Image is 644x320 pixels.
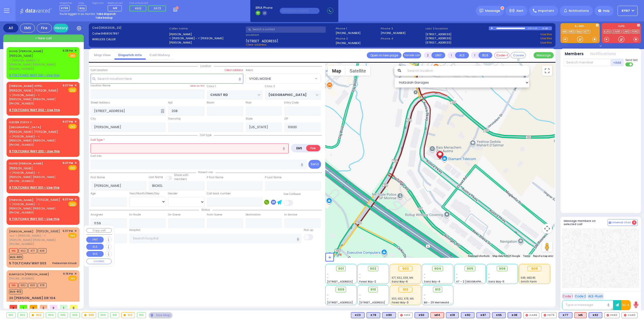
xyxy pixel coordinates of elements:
[542,26,552,30] div: K-48
[392,276,413,280] span: K77, K62, K38, M6
[74,229,77,233] span: ✕
[424,272,425,276] span: -
[9,296,56,301] div: 20 [PERSON_NAME] DR 104
[327,280,353,283] span: [STREET_ADDRESS]
[91,138,105,142] label: Call Type *
[149,175,163,179] label: Last Name
[292,145,307,151] label: EMS
[9,179,34,183] span: [PHONE_NUMBER]
[534,52,554,58] button: Message
[488,276,490,280] span: -
[92,31,167,36] label: Caller:
[246,43,267,47] span: Clear address
[336,37,379,41] span: Phone 2
[280,8,319,14] input: (000)000-00000
[70,88,75,92] u: EMS
[246,101,252,105] label: Floor
[168,101,173,105] label: Apt
[328,66,345,76] button: Show street map
[284,192,301,196] label: Use Callback
[265,84,275,88] label: Cross 2
[618,6,638,16] button: KY67
[565,51,584,57] button: Members
[9,108,60,112] u: 8 TOLTCHAV WAY 302 - Use this
[86,228,112,233] button: Copy call
[135,6,141,10] span: FD12
[9,143,34,147] span: [PHONE_NUMBER]
[327,272,329,276] span: -
[327,297,329,301] span: -
[60,305,67,309] span: 1
[207,175,223,180] label: P First Name
[129,213,141,217] label: En Route
[492,312,506,318] div: BLS
[434,266,441,271] span: 904
[425,26,489,31] label: Last 3 location
[63,49,73,53] span: 6:38 PM
[338,287,344,292] span: 909
[207,101,214,105] label: Room
[336,31,360,35] label: [PHONE_NUMBER]
[38,248,47,253] span: K38
[70,305,77,309] span: 0
[58,312,68,318] div: 905
[9,300,36,304] div: difficulty breathing
[36,198,60,202] span: [PERSON_NAME]
[129,228,140,232] label: Hospital
[19,248,27,253] span: K62
[488,272,490,276] span: -
[9,185,59,190] u: 8 TOLTCHAV WAY 301 - Use this
[3,24,18,32] div: All
[9,210,34,215] span: [PHONE_NUMBER]
[415,312,428,318] div: BLS
[246,33,334,37] label: Location
[99,26,121,30] span: [08252025_22]
[7,312,15,318] div: 901
[403,52,421,58] button: Transfer call
[327,251,343,258] a: Open this area in Google Maps (opens a new window)
[540,36,552,41] a: Use this
[476,312,490,318] div: BLS
[538,9,554,13] span: Important
[9,58,61,67] span: ר' [PERSON_NAME] - ר' [PERSON_NAME] [PERSON_NAME]
[63,272,73,276] span: 6:19 PM
[28,283,37,288] span: K101
[63,120,73,124] span: 6:37 PM
[461,312,474,318] div: BLS
[207,84,216,88] label: Cross 1
[576,30,583,33] a: bay
[359,280,376,283] span: Forest Bay-2
[590,51,616,57] button: Notifications
[74,197,77,202] span: ✕
[367,52,401,58] a: Open in new page
[603,30,611,33] a: KJFD
[149,312,172,318] div: See map
[382,312,396,318] div: BLS
[46,312,56,318] div: 904
[612,221,631,224] span: Internal Chat
[91,117,96,121] label: City
[609,222,611,224] img: comment-alt.png
[381,37,424,41] span: Phone 4
[327,276,329,280] span: -
[37,24,52,32] div: Fire
[9,120,41,129] a: ELIEZER ZUSYA Y. [GEOGRAPHIC_DATA]
[9,234,61,242] span: ר' אשר [PERSON_NAME] - ר' [PERSON_NAME] [PERSON_NAME]
[327,251,343,258] img: Google
[28,248,37,253] span: K77
[499,266,506,271] span: 906
[540,32,552,37] a: Use this
[542,242,552,252] button: Drag Pegman onto the map to open Street View
[91,192,96,196] label: Age
[521,280,537,283] span: Smith Farm
[199,208,213,212] span: Status
[108,2,124,5] label: Medic on call
[91,154,101,158] label: Call Info
[478,52,492,58] button: BUS
[456,276,458,280] span: -
[9,88,58,93] span: [PERSON_NAME] [PERSON_NAME]
[101,31,119,35] span: 8458067897
[40,305,47,309] span: 2
[169,36,244,41] label: ר' [PERSON_NAME] - ר' [PERSON_NAME]
[9,242,34,246] span: [PHONE_NUMBER]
